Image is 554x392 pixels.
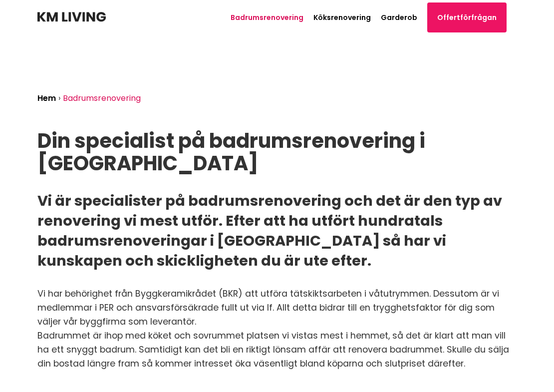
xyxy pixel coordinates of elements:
a: Hem [37,92,56,104]
li: Badrumsrenovering [63,91,143,106]
a: Badrumsrenovering [231,12,303,22]
p: Vi har behörighet från Byggkeramikrådet (BKR) att utföra tätskiktsarbeten i våtutrymmen. Dessutom... [37,287,517,371]
h2: Vi är specialister på badrumsrenovering och det är den typ av renovering vi mest utför. Efter att... [37,191,517,271]
a: Garderob [381,12,417,22]
a: Köksrenovering [313,12,371,22]
li: › [58,91,63,106]
h1: Din specialist på badrumsrenovering i [GEOGRAPHIC_DATA] [37,130,517,175]
img: KM Living [37,12,106,22]
a: Offertförfrågan [427,2,507,32]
